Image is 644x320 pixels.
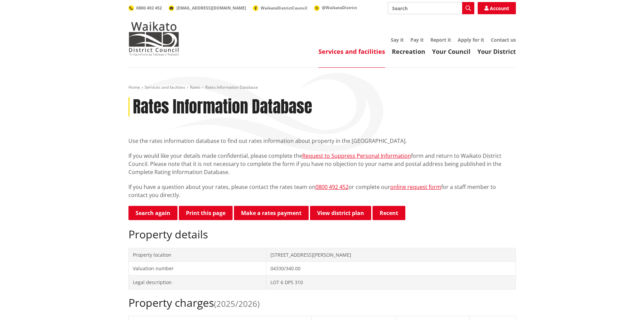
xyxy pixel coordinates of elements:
[133,97,312,117] h1: Rates Information Database
[128,5,162,11] a: 0800 492 452
[205,84,258,90] span: Rates Information Database
[128,275,266,289] td: Legal description
[128,262,266,276] td: Valuation number
[128,206,177,220] a: Search again
[410,37,424,43] a: Pay it
[234,206,309,220] a: Make a rates payment
[253,5,307,11] a: WaikatoDistrictCouncil
[128,22,179,56] img: Waikato District Council - Te Kaunihera aa Takiwaa o Waikato
[310,206,371,220] a: View district plan
[266,248,516,262] td: [STREET_ADDRESS][PERSON_NAME]
[128,152,516,176] p: If you would like your details made confidential, please complete the form and return to Waikato ...
[430,37,451,43] a: Report it
[458,37,484,43] a: Apply for it
[128,183,516,199] p: If you have a question about your rates, please contact the rates team on or complete our for a s...
[145,84,185,90] a: Services and facilities
[322,5,357,10] span: @WaikatoDistrict
[190,84,200,90] a: Rates
[491,37,516,43] a: Contact us
[373,206,405,220] button: Recent
[128,248,266,262] td: Property location
[261,5,307,11] span: WaikatoDistrictCouncil
[266,275,516,289] td: LOT 6 DPS 310
[314,5,357,10] a: @WaikatoDistrict
[318,47,385,56] a: Services and facilities
[477,47,516,56] a: Your District
[128,296,516,309] h2: Property charges
[266,262,516,276] td: 04330/340.00
[214,298,260,309] span: (2025/2026)
[478,2,516,14] a: Account
[179,206,233,220] button: Print this page
[302,152,411,159] a: Request to Suppress Personal Information
[391,37,404,43] a: Say it
[432,47,471,56] a: Your Council
[169,5,246,11] a: [EMAIL_ADDRESS][DOMAIN_NAME]
[315,183,349,191] a: 0800 492 452
[176,5,246,11] span: [EMAIL_ADDRESS][DOMAIN_NAME]
[128,85,516,90] nav: breadcrumb
[136,5,162,11] span: 0800 492 452
[390,183,441,191] a: online request form
[388,2,474,14] input: Search input
[128,137,516,145] p: Use the rates information database to find out rates information about property in the [GEOGRAPHI...
[128,228,516,241] h2: Property details
[392,47,425,56] a: Recreation
[128,84,140,90] a: Home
